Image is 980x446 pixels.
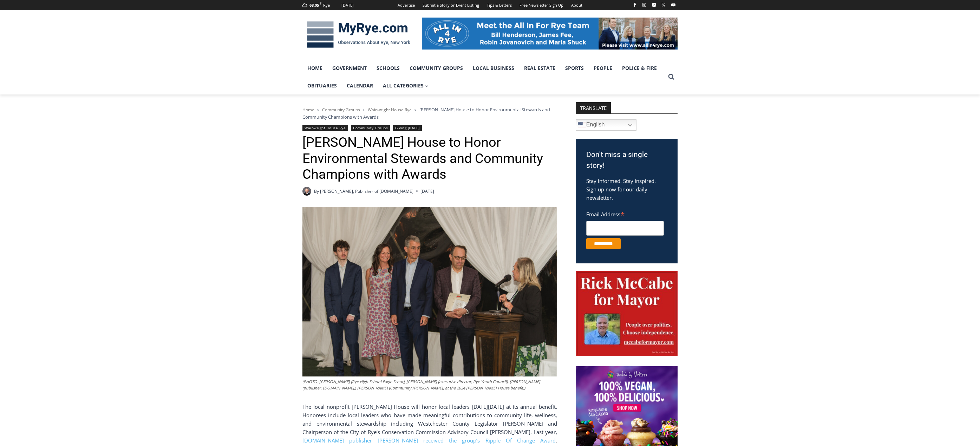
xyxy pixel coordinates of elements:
[372,59,405,77] a: Schools
[586,149,667,171] h3: Don't miss a single story!
[576,271,678,356] img: McCabe for Mayor
[302,17,415,53] img: MyRye.com
[302,125,348,131] a: Wainwright House Rye
[383,82,429,90] span: All Categories
[576,119,636,131] a: English
[302,59,327,77] a: Home
[302,107,314,113] a: Home
[322,107,360,113] a: Community Groups
[320,1,321,5] span: F
[302,59,665,95] nav: Primary Navigation
[560,59,589,77] a: Sports
[468,59,519,77] a: Local Business
[342,77,378,94] a: Calendar
[669,1,678,9] a: YouTube
[378,77,433,94] a: All Categories
[586,177,667,202] p: Stay informed. Stay inspired. Sign up now for our daily newsletter.
[586,207,664,220] label: Email Address
[302,207,557,377] img: (PHOTO: Ferdinand Coghlan (Rye High School Eagle Scout), Lisa Dominici (executive director, Rye Y...
[302,106,550,120] span: [PERSON_NAME] House to Honor Environmental Stewards and Community Champions with Awards
[314,188,319,195] span: By
[363,107,365,112] span: >
[617,59,662,77] a: Police & Fire
[665,71,678,83] button: View Search Form
[302,106,557,120] nav: Breadcrumbs
[302,379,557,391] figcaption: (PHOTO: [PERSON_NAME] (Rye High School Eagle Scout), [PERSON_NAME] (executive director, Rye Youth...
[323,2,330,8] div: Rye
[578,121,586,129] img: en
[405,59,468,77] a: Community Groups
[393,125,422,131] a: Giving [DATE]
[317,107,319,112] span: >
[576,102,611,113] strong: TRANSLATE
[368,107,412,113] a: Wainwright House Rye
[420,188,434,195] time: [DATE]
[320,188,413,194] a: [PERSON_NAME], Publisher of [DOMAIN_NAME]
[302,437,556,444] a: [DOMAIN_NAME] publisher [PERSON_NAME] received the group’s Ripple Of Change Award
[519,59,560,77] a: Real Estate
[414,107,417,112] span: >
[341,2,354,8] div: [DATE]
[640,1,648,9] a: Instagram
[309,2,319,8] span: 68.05
[351,125,390,131] a: Community Groups
[302,187,311,196] a: Author image
[302,77,342,94] a: Obituaries
[659,1,668,9] a: X
[302,135,557,183] h1: [PERSON_NAME] House to Honor Environmental Stewards and Community Champions with Awards
[631,1,639,9] a: Facebook
[422,18,678,49] img: All in for Rye
[589,59,617,77] a: People
[650,1,658,9] a: Linkedin
[327,59,372,77] a: Government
